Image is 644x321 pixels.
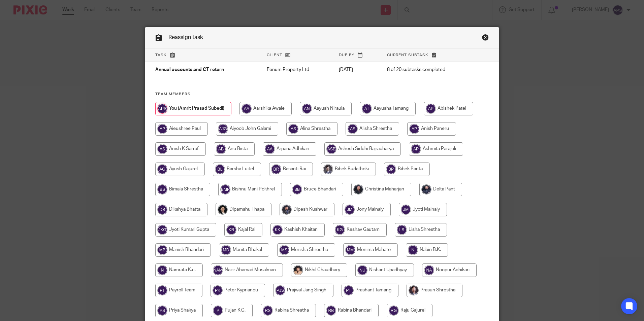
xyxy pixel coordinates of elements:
[155,68,224,72] span: Annual accounts and CT return
[387,53,428,57] span: Current subtask
[267,66,325,73] p: Fenum Property Ltd
[168,35,203,40] span: Reassign task
[267,53,282,57] span: Client
[155,92,489,97] h4: Team members
[339,53,354,57] span: Due by
[155,53,167,57] span: Task
[482,34,489,43] a: Close this dialog window
[380,62,473,78] td: 8 of 20 subtasks completed
[339,66,374,73] p: [DATE]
